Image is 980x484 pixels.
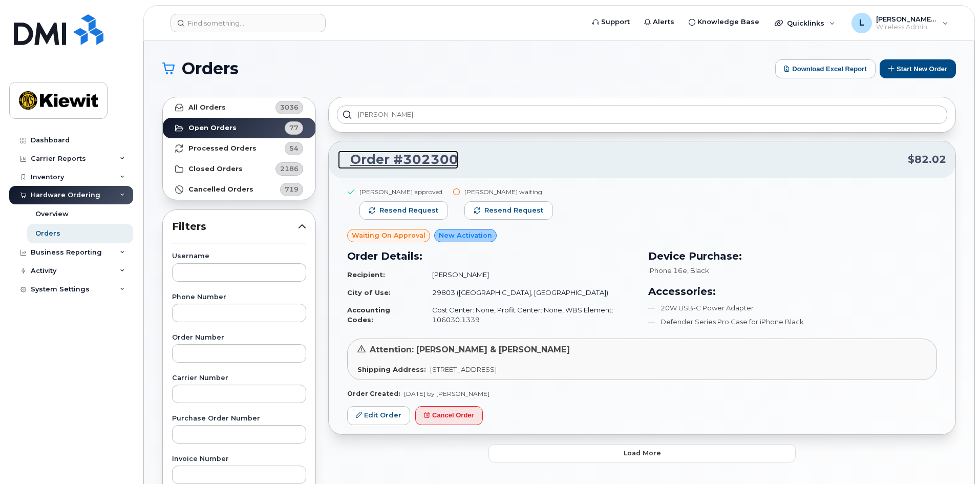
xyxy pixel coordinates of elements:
[648,317,937,327] li: Defender Series Pro Case for iPhone Black
[347,288,391,297] strong: City of Use:
[775,59,876,78] button: Download Excel Report
[352,230,425,240] span: Waiting On Approval
[182,61,239,76] span: Orders
[404,390,489,397] span: [DATE] by [PERSON_NAME]
[163,97,315,118] a: All Orders3036
[172,415,306,422] label: Purchase Order Number
[359,201,448,220] button: Resend request
[172,253,306,260] label: Username
[359,187,448,196] div: [PERSON_NAME] approved
[338,151,458,169] a: Order #302300
[285,184,299,194] span: 719
[648,303,937,313] li: 20W USB-C Power Adapter
[172,219,298,234] span: Filters
[188,124,237,132] strong: Open Orders
[172,456,306,462] label: Invoice Number
[370,345,570,354] span: Attention: [PERSON_NAME] & [PERSON_NAME]
[172,375,306,382] label: Carrier Number
[163,118,315,138] a: Open Orders77
[188,144,257,153] strong: Processed Orders
[648,284,937,299] h3: Accessories:
[379,206,438,215] span: Resend request
[172,334,306,341] label: Order Number
[347,390,400,397] strong: Order Created:
[908,152,946,167] span: $82.02
[188,185,253,194] strong: Cancelled Orders
[188,103,226,112] strong: All Orders
[415,406,483,425] button: Cancel Order
[280,164,299,174] span: 2186
[880,59,956,78] button: Start New Order
[648,266,687,275] span: iPhone 16e
[289,143,299,153] span: 54
[648,248,937,264] h3: Device Purchase:
[280,102,299,112] span: 3036
[484,206,543,215] span: Resend request
[439,230,492,240] span: New Activation
[172,294,306,301] label: Phone Number
[163,159,315,179] a: Closed Orders2186
[488,444,796,462] button: Load more
[289,123,299,133] span: 77
[347,248,636,264] h3: Order Details:
[687,266,709,275] span: , Black
[347,306,390,324] strong: Accounting Codes:
[423,284,636,302] td: 29803 ([GEOGRAPHIC_DATA], [GEOGRAPHIC_DATA])
[357,365,426,373] strong: Shipping Address:
[163,179,315,200] a: Cancelled Orders719
[464,187,553,196] div: [PERSON_NAME] waiting
[423,266,636,284] td: [PERSON_NAME]
[430,365,497,373] span: [STREET_ADDRESS]
[163,138,315,159] a: Processed Orders54
[337,106,947,124] input: Search in orders
[464,201,553,220] button: Resend request
[347,406,410,425] a: Edit Order
[188,165,243,173] strong: Closed Orders
[935,439,972,476] iframe: Messenger Launcher
[347,270,385,279] strong: Recipient:
[423,301,636,328] td: Cost Center: None, Profit Center: None, WBS Element: 106030.1339
[624,448,661,458] span: Load more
